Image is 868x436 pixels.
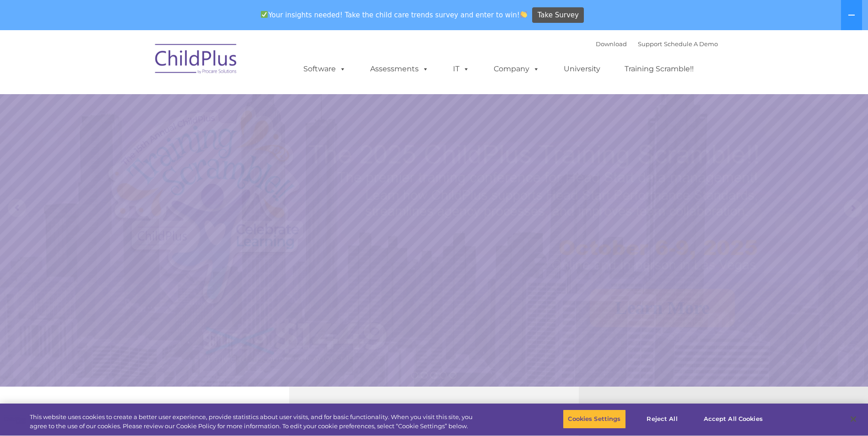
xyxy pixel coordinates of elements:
div: This website uses cookies to create a better user experience, provide statistics about user visit... [30,413,477,431]
span: Your insights needed! Take the child care trends survey and enter to win! [257,6,531,24]
a: University [555,60,609,78]
a: Assessments [361,60,438,78]
button: Reject All [634,409,691,429]
a: Software [294,60,355,78]
button: Accept All Cookies [699,409,768,429]
span: Last name [127,60,155,67]
a: Training Scramble!! [615,60,703,78]
a: Download [596,40,627,48]
font: | [596,40,718,48]
a: Learn More [590,289,735,327]
img: 👏 [520,11,527,18]
a: Support [638,40,662,48]
a: Company [485,60,549,78]
a: IT [444,60,479,78]
a: Schedule A Demo [664,40,718,48]
img: ChildPlus by Procare Solutions [151,37,242,83]
button: Cookies Settings [563,409,625,429]
span: Take Survey [538,7,579,23]
img: ✅ [261,11,268,18]
span: Phone number [127,98,166,105]
a: Take Survey [532,7,584,23]
button: Close [843,409,863,429]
